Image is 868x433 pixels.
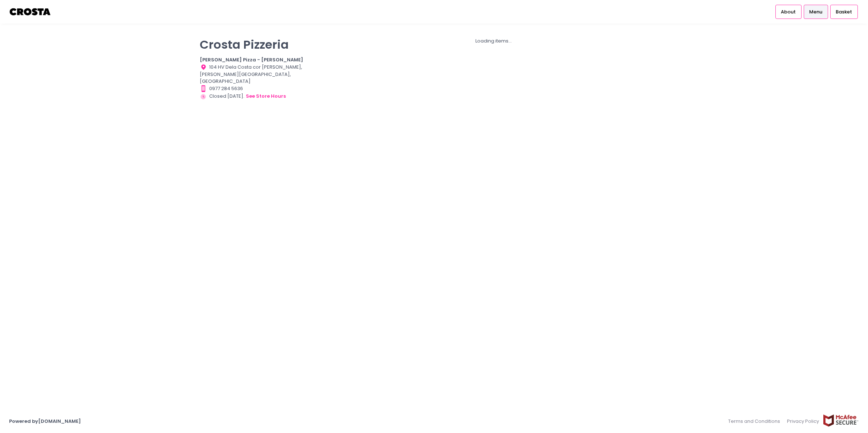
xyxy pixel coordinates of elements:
p: Crosta Pizzeria [200,37,310,52]
div: 0977 284 5636 [200,85,310,92]
span: Menu [809,8,822,16]
a: Privacy Policy [784,414,823,428]
div: Loading items... [319,37,668,45]
span: Basket [836,8,852,16]
button: see store hours [246,92,286,100]
a: Menu [804,5,828,19]
img: mcafee-secure [823,414,859,427]
div: 104 HV Dela Costa cor [PERSON_NAME], [PERSON_NAME][GEOGRAPHIC_DATA], [GEOGRAPHIC_DATA] [200,64,310,85]
a: Terms and Conditions [728,414,784,428]
a: About [775,5,802,19]
div: Closed [DATE]. [200,92,310,100]
a: Powered by[DOMAIN_NAME] [9,418,81,425]
img: logo [9,5,52,18]
b: [PERSON_NAME] Pizza - [PERSON_NAME] [200,56,303,63]
span: About [781,8,796,16]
